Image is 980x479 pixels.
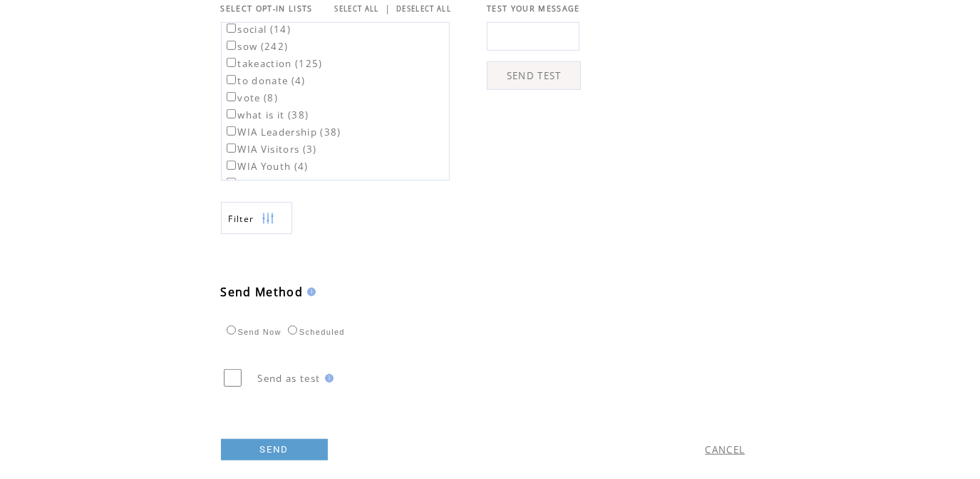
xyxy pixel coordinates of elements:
input: takeaction (125) [227,58,236,67]
a: CANCEL [706,443,746,456]
input: what is it (38) [227,109,236,119]
a: SEND [221,439,328,460]
span: Show filters [229,213,254,225]
span: SELECT OPT-IN LISTS [221,4,313,14]
label: Scheduled [284,328,345,336]
input: WIA Visitors (3) [227,143,236,153]
span: Send Method [221,284,304,300]
span: | [385,2,391,15]
input: social (14) [227,24,236,33]
input: Scheduled [288,326,297,335]
span: TEST YOUR MESSAGE [487,4,580,14]
label: vote (8) [224,91,279,104]
span: Send as test [258,372,321,385]
a: SEND TEST [487,61,581,90]
a: DESELECT ALL [396,4,451,14]
a: Filter [221,202,292,234]
input: WIA Leadership (38) [227,126,236,136]
label: sow (242) [224,40,289,53]
input: WIA Youth (4) [227,161,236,170]
input: to donate (4) [227,75,236,84]
input: sow (242) [227,41,236,50]
label: what is it (38) [224,109,309,121]
input: vote (8) [227,92,236,101]
img: filters.png [262,203,274,235]
label: wiachoir (16) [224,177,305,190]
a: SELECT ALL [335,4,379,14]
input: Send Now [227,326,236,335]
label: WIA Visitors (3) [224,143,317,156]
label: to donate (4) [224,74,306,87]
label: WIA Leadership (38) [224,126,341,138]
img: help.gif [321,374,334,383]
label: takeaction (125) [224,57,323,70]
label: social (14) [224,23,292,36]
label: Send Now [223,328,282,336]
img: help.gif [303,288,316,296]
label: WIA Youth (4) [224,160,309,173]
input: wiachoir (16) [227,178,236,187]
